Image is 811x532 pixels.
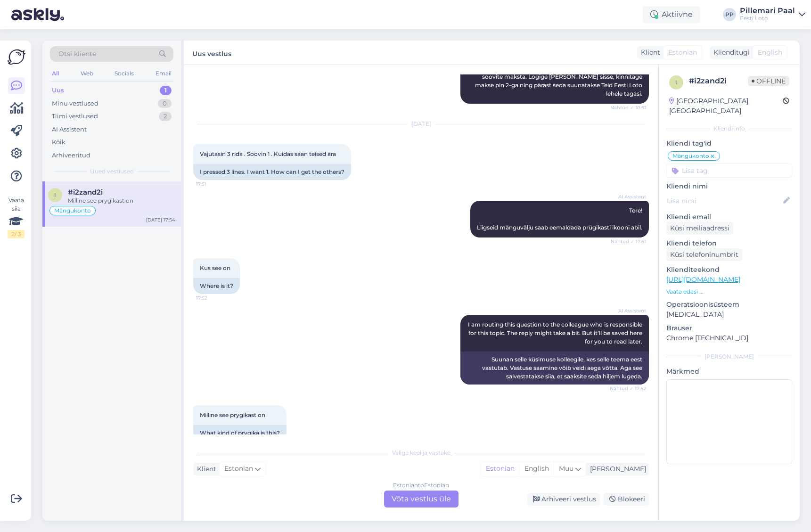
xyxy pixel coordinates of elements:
[666,139,792,148] p: Kliendi tag'id
[666,300,792,310] p: Operatsioonisüsteem
[8,48,25,66] img: Askly Logo
[519,462,554,476] div: English
[193,425,287,441] div: What kind of prygika is this?
[52,125,87,134] div: AI Assistent
[666,212,792,222] p: Kliendi email
[160,86,172,95] div: 1
[146,216,175,223] div: [DATE] 17:54
[193,164,351,180] div: I pressed 3 lines. I want 1. How can I get the others?
[667,196,781,206] input: Lisa nimi
[200,411,265,418] span: Milline see prygikast on
[68,188,103,196] span: #i2zand2i
[610,104,646,111] span: Nähtud ✓ 10:51
[481,462,519,476] div: Estonian
[669,96,783,116] div: [GEOGRAPHIC_DATA], [GEOGRAPHIC_DATA]
[666,333,792,343] p: Chrome [TECHNICAL_ID]
[393,481,449,490] div: Estonian to Estonian
[666,310,792,319] p: [MEDICAL_DATA]
[68,196,175,205] div: Milline see prygikast on
[384,491,459,507] div: Võta vestlus üle
[666,352,792,361] div: [PERSON_NAME]
[192,46,231,59] label: Uus vestlus
[666,181,792,191] p: Kliendi nimi
[604,493,649,506] div: Blokeeri
[52,112,98,121] div: Tiimi vestlused
[740,7,805,22] a: Pillemari PaalEesti Loto
[52,138,66,147] div: Kõik
[666,367,792,376] p: Märkmed
[666,238,792,248] p: Kliendi telefon
[54,191,56,198] span: i
[113,67,136,80] div: Socials
[748,76,789,86] span: Offline
[52,99,98,108] div: Minu vestlused
[159,112,172,121] div: 2
[468,321,644,345] span: I am routing this question to the colleague who is responsible for this topic. The reply might ta...
[689,75,748,87] div: # i2zand2i
[196,180,231,188] span: 17:51
[158,99,172,108] div: 0
[52,86,64,95] div: Uus
[666,265,792,275] p: Klienditeekond
[527,493,600,506] div: Arhiveeri vestlus
[666,124,792,133] div: Kliendi info
[193,120,649,128] div: [DATE]
[559,464,573,473] span: Muu
[643,6,700,23] div: Aktiivne
[52,151,90,160] div: Arhiveeritud
[200,264,230,271] span: Kus see on
[668,48,697,57] span: Estonian
[193,449,649,457] div: Valige keel ja vastake
[58,49,96,59] span: Otsi kliente
[740,15,795,22] div: Eesti Loto
[8,196,25,238] div: Vaata siia
[611,193,646,200] span: AI Assistent
[710,48,750,57] div: Klienditugi
[79,67,95,80] div: Web
[672,153,709,159] span: Mängukonto
[200,150,336,157] span: Vajutasin 3 rida . Soovin 1 . Kuidas saan teised ära
[193,464,216,474] div: Klient
[586,464,646,474] div: [PERSON_NAME]
[740,7,795,15] div: Pillemari Paal
[611,238,646,245] span: Nähtud ✓ 17:51
[90,167,134,176] span: Uued vestlused
[666,323,792,333] p: Brauser
[50,67,61,80] div: All
[460,352,649,385] div: Suunan selle küsimuse kolleegile, kes selle teema eest vastutab. Vastuse saamine võib veidi aega ...
[758,48,782,57] span: English
[154,67,173,80] div: Email
[54,208,91,213] span: Mängukonto
[611,307,646,314] span: AI Assistent
[675,79,677,86] span: i
[666,275,740,284] a: [URL][DOMAIN_NAME]
[666,222,733,235] div: Küsi meiliaadressi
[666,164,792,178] input: Lisa tag
[196,295,231,302] span: 17:52
[637,48,660,57] div: Klient
[610,385,646,392] span: Nähtud ✓ 17:52
[224,464,253,474] span: Estonian
[666,248,742,261] div: Küsi telefoninumbrit
[666,287,792,296] p: Vaata edasi ...
[8,230,25,238] div: 2 / 3
[723,8,736,21] div: PP
[193,278,240,294] div: Where is it?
